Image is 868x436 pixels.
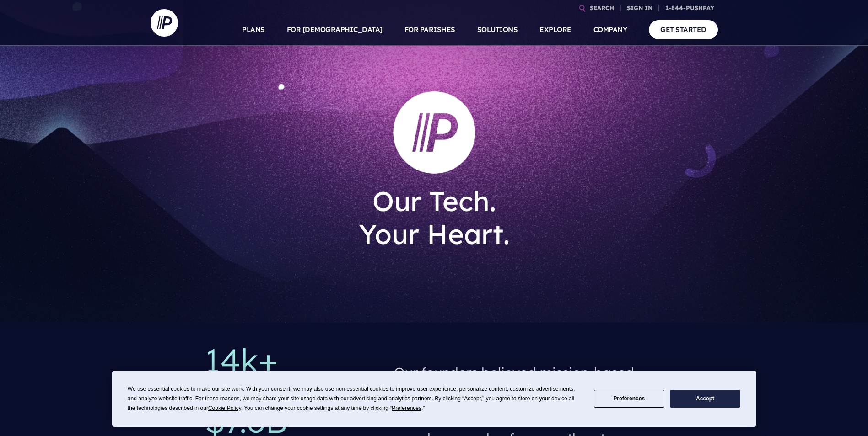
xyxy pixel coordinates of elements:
span: Preferences [392,405,421,411]
a: EXPLORE [539,14,571,46]
span: Cookie Policy [208,405,241,411]
a: GET STARTED [649,20,718,39]
button: Accept [670,390,740,408]
a: PLANS [242,14,265,46]
a: FOR [DEMOGRAPHIC_DATA] [287,14,383,46]
a: FOR PARISHES [404,14,455,46]
a: SOLUTIONS [477,14,518,46]
p: 14k+ [205,344,379,377]
h1: Our Tech. Your Heart. [300,177,569,258]
div: Cookie Consent Prompt [112,371,756,427]
button: Preferences [594,390,664,408]
a: COMPANY [593,14,627,46]
div: We use essential cookies to make our site work. With your consent, we may also use non-essential ... [128,384,583,413]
